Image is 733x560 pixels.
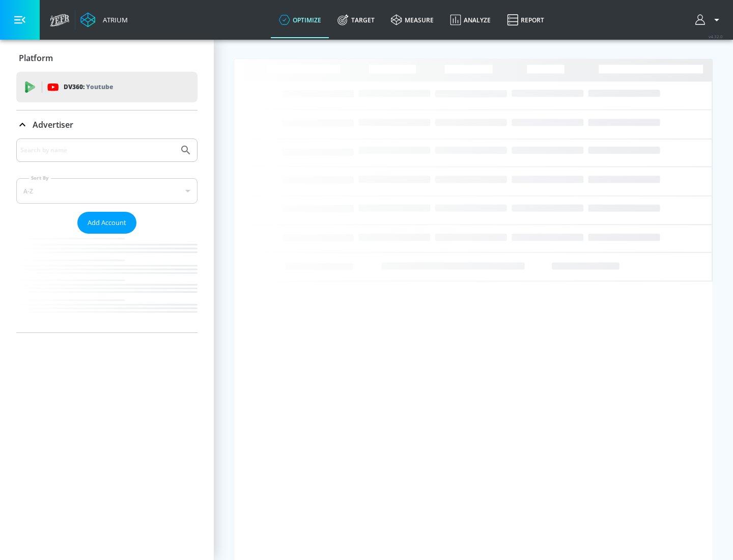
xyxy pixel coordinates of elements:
a: Report [499,2,552,38]
label: Sort By [29,175,51,181]
p: DV360: [64,81,113,93]
a: Analyze [442,2,499,38]
span: v 4.32.0 [709,34,723,39]
a: optimize [271,2,329,38]
button: Add Account [77,212,136,234]
div: DV360: Youtube [16,72,198,102]
nav: list of Advertiser [16,234,198,332]
a: Atrium [80,12,128,27]
p: Youtube [86,81,113,92]
input: Search by name [20,144,175,157]
p: Platform [19,52,53,64]
span: Add Account [88,217,126,229]
a: measure [383,2,442,38]
div: A-Z [16,178,198,204]
div: Advertiser [16,138,198,332]
div: Advertiser [16,110,198,139]
div: Platform [16,44,198,72]
p: Advertiser [33,119,73,130]
div: Atrium [99,15,128,24]
a: Target [329,2,383,38]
